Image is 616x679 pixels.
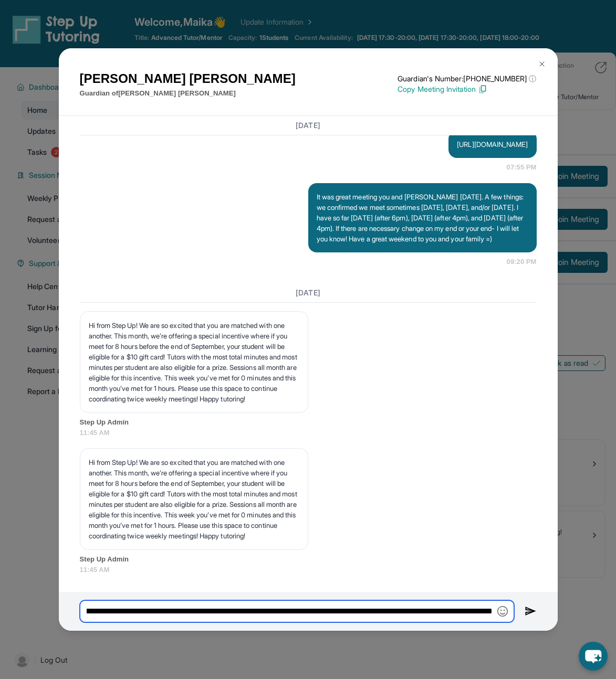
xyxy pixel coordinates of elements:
[89,457,299,541] p: Hi from Step Up! We are so excited that you are matched with one another. This month, we’re offer...
[525,605,537,618] img: Send icon
[538,60,546,68] img: Close Icon
[478,84,487,94] img: Copy Icon
[507,257,537,267] span: 09:20 PM
[80,417,537,428] span: Step Up Admin
[80,554,537,565] span: Step Up Admin
[507,162,537,173] span: 07:55 PM
[80,565,537,575] span: 11:45 AM
[80,88,296,99] p: Guardian of [PERSON_NAME] [PERSON_NAME]
[579,642,608,671] button: chat-button
[497,606,508,617] img: Emoji
[80,120,537,131] h3: [DATE]
[80,288,537,298] h3: [DATE]
[80,428,537,438] span: 11:45 AM
[398,84,536,94] p: Copy Meeting Invitation
[529,73,536,84] span: ⓘ
[317,192,528,244] p: It was great meeting you and [PERSON_NAME] [DATE]. A few things: we confirmed we meet sometimes [...
[80,69,296,88] h1: [PERSON_NAME] [PERSON_NAME]
[398,73,536,84] p: Guardian's Number: [PHONE_NUMBER]
[89,320,299,404] p: Hi from Step Up! We are so excited that you are matched with one another. This month, we’re offer...
[457,139,528,150] p: [URL][DOMAIN_NAME]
